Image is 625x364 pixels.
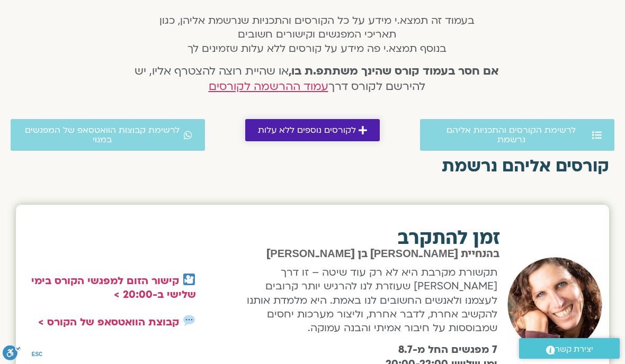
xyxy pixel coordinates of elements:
[23,125,181,144] span: לרשימת קבוצות הוואטסאפ של המפגשים במנוי
[289,63,499,79] strong: אם חסר בעמוד קורס שהינך משתתפ.ת בו,
[266,249,499,259] span: בהנחיית [PERSON_NAME] בן [PERSON_NAME]
[233,229,501,248] h2: זמן להתקרב
[38,315,179,329] a: קבוצת הוואטסאפ של הקורס >
[16,157,609,176] h2: קורסים אליהם נרשמת
[121,64,513,95] h4: או שהיית רוצה להצטרף אליו, יש להירשם לקורס דרך
[121,14,513,56] h5: בעמוד זה תמצא.י מידע על כל הקורסים והתכניות שנרשמת אליהן, כגון תאריכי המפגשים וקישורים חשובים בנו...
[245,119,380,141] a: לקורסים נוספים ללא עלות
[555,342,593,357] span: יצירת קשר
[183,274,195,285] img: 🎦
[31,274,195,302] a: קישור הזום למפגשי הקורס בימי שלישי ב-20:00 >
[519,338,620,359] a: יצירת קשר
[504,254,605,354] img: שאנייה
[433,125,590,144] span: לרשימת הקורסים והתכניות אליהם נרשמת
[11,119,205,151] a: לרשימת קבוצות הוואטסאפ של המפגשים במנוי
[183,315,195,326] img: 💬
[420,119,614,151] a: לרשימת הקורסים והתכניות אליהם נרשמת
[258,125,356,135] span: לקורסים נוספים ללא עלות
[236,266,497,335] p: תקשורת מקרבת היא לא רק עוד שיטה – זו דרך [PERSON_NAME] שעוזרת לנו להרגיש יותר קרובים לעצמנו ולאנש...
[209,79,328,94] a: עמוד ההרשמה לקורסים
